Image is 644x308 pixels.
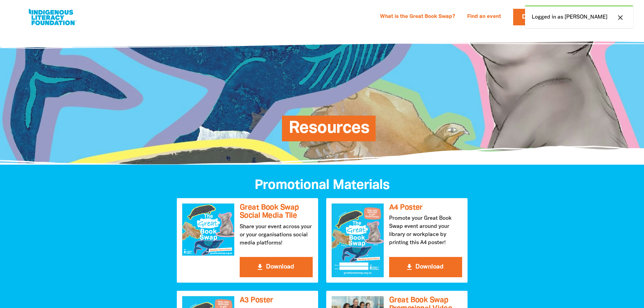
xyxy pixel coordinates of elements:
[389,257,462,277] button: get_app Download
[525,5,633,28] div: Logged in as [PERSON_NAME]
[332,204,384,277] img: A4 Poster
[255,179,389,192] span: Promotional Materials
[614,13,626,22] button: close
[289,121,369,141] span: Resources
[405,263,413,271] i: get_app
[182,204,234,256] img: Great Book Swap Social Media Tile
[513,9,556,25] a: Donate
[389,204,462,212] h3: A4 Poster
[240,296,313,305] h3: A3 Poster
[376,11,459,22] a: What is the Great Book Swap?
[463,11,505,22] a: Find an event
[240,204,313,220] h3: Great Book Swap Social Media Tile
[240,257,313,277] button: get_app Download
[256,263,264,271] i: get_app
[616,14,624,22] i: close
